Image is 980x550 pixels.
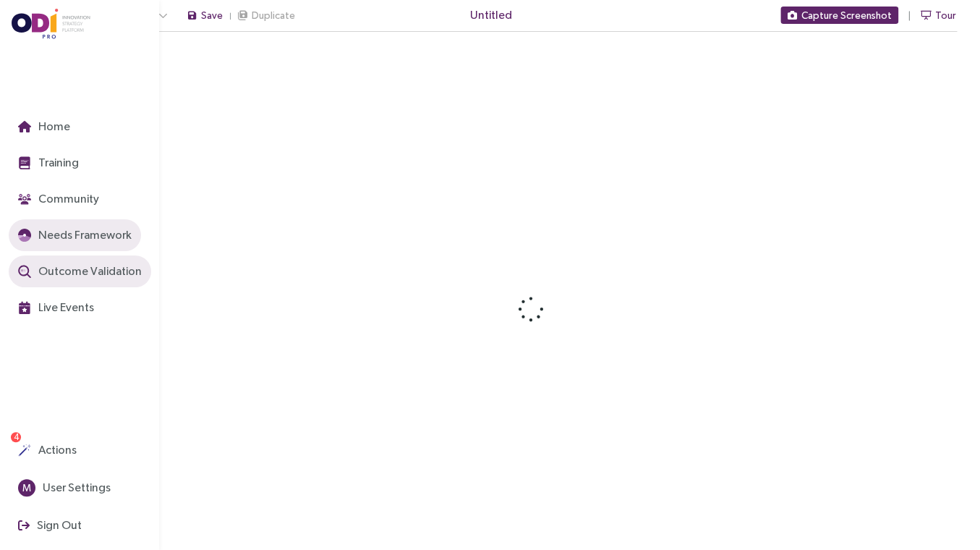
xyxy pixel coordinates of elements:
[35,153,79,172] span: Training
[22,479,31,496] span: M
[935,7,956,23] span: Tour
[35,226,132,244] span: Needs Framework
[35,190,99,208] span: Community
[35,441,77,459] span: Actions
[9,111,80,143] button: Home
[18,301,31,314] img: Live Events
[34,516,82,534] span: Sign Out
[18,192,31,206] img: Community
[9,434,86,466] button: Actions
[780,7,898,24] button: Capture Screenshot
[186,7,223,24] button: Save
[18,265,31,278] img: Outcome Validation
[35,117,70,135] span: Home
[201,7,223,23] span: Save
[11,432,21,442] sup: 4
[40,478,111,496] span: User Settings
[9,509,91,541] button: Sign Out
[920,7,957,24] button: Tour
[801,7,892,23] span: Capture Screenshot
[18,444,31,457] img: Actions
[9,219,141,251] button: Needs Framework
[14,432,19,442] span: 4
[237,7,296,24] button: Duplicate
[18,229,31,242] img: JTBD Needs Framework
[9,292,103,323] button: Live Events
[9,255,151,287] button: Outcome Validation
[9,472,120,504] button: MUser Settings
[35,298,94,316] span: Live Events
[470,6,512,24] span: Untitled
[18,156,31,169] img: Training
[35,262,142,280] span: Outcome Validation
[12,9,91,39] img: ODIpro
[9,147,88,179] button: Training
[9,183,108,215] button: Community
